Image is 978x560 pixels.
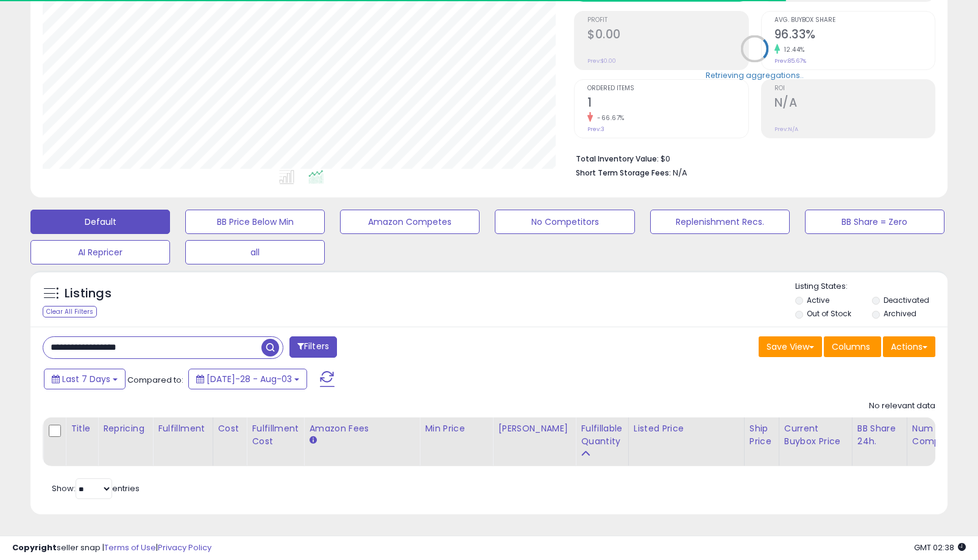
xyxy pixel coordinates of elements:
label: Out of Stock [807,308,851,319]
div: Fulfillable Quantity [581,422,623,448]
label: Active [807,295,829,305]
button: Last 7 Days [44,369,126,389]
div: Ship Price [749,422,774,448]
small: Amazon Fees. [309,435,316,446]
label: Archived [884,308,916,319]
div: Current Buybox Price [784,422,847,448]
div: BB Share 24h. [857,422,902,448]
span: Columns [832,341,870,353]
button: BB Share = Zero [805,210,944,234]
button: Filters [289,336,337,358]
div: No relevant data [869,400,935,412]
span: [DATE]-28 - Aug-03 [207,373,292,385]
label: Deactivated [884,295,929,305]
span: Last 7 Days [62,373,110,385]
a: Privacy Policy [158,542,211,553]
div: Num of Comp. [912,422,957,448]
button: all [185,240,325,264]
button: [DATE]-28 - Aug-03 [188,369,307,389]
div: Repricing [103,422,147,435]
div: Min Price [425,422,487,435]
div: Listed Price [634,422,739,435]
button: Actions [883,336,935,357]
span: Show: entries [52,483,140,494]
h5: Listings [65,285,112,302]
div: Clear All Filters [43,306,97,317]
div: Fulfillment [158,422,207,435]
span: 2025-08-12 02:38 GMT [914,542,966,553]
button: BB Price Below Min [185,210,325,234]
div: Fulfillment Cost [252,422,299,448]
button: No Competitors [495,210,634,234]
button: AI Repricer [30,240,170,264]
div: seller snap | | [12,542,211,554]
button: Replenishment Recs. [650,210,790,234]
span: Compared to: [127,374,183,386]
button: Amazon Competes [340,210,480,234]
div: [PERSON_NAME] [498,422,570,435]
strong: Copyright [12,542,57,553]
div: Retrieving aggregations.. [706,69,804,80]
div: Cost [218,422,242,435]
p: Listing States: [795,281,948,292]
button: Default [30,210,170,234]
button: Save View [759,336,822,357]
div: Title [71,422,93,435]
button: Columns [824,336,881,357]
div: Amazon Fees [309,422,414,435]
a: Terms of Use [104,542,156,553]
